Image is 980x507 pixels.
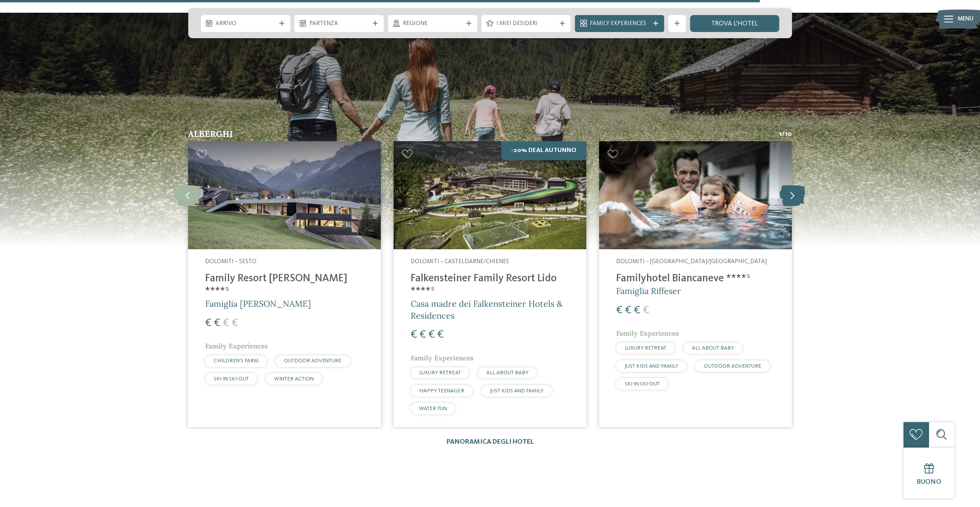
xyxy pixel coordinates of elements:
[690,15,779,32] a: trova l’hotel
[785,130,792,139] span: 10
[437,329,444,340] span: €
[625,305,632,316] span: €
[625,345,666,351] span: LUXURY RETREAT
[223,318,229,329] span: €
[205,298,311,309] span: Famiglia [PERSON_NAME]
[917,479,941,485] span: Buono
[419,370,461,375] span: LUXURY RETREAT
[616,305,623,316] span: €
[616,329,679,338] span: Family Experiences
[274,376,314,382] span: WINTER ACTION
[205,341,268,350] span: Family Experiences
[403,20,462,28] span: Regione
[309,20,369,28] span: Partenza
[232,318,238,329] span: €
[616,286,681,296] span: Famiglia Riffeser
[214,358,258,363] span: CHILDREN’S FARM
[447,439,534,445] a: Panoramica degli hotel
[590,20,649,28] span: Family Experiences
[599,141,792,250] img: Family hotel nelle Dolomiti: una vacanza nel regno dei Monti Pallidi
[205,318,212,329] span: €
[486,370,528,375] span: ALL ABOUT BABY
[205,272,364,298] h4: Family Resort [PERSON_NAME] ****ˢ
[779,130,782,139] span: 1
[214,376,249,382] span: SKI-IN SKI-OUT
[490,388,544,394] span: JUST KIDS AND FAMILY
[704,363,761,369] span: OUTDOOR ADVENTURE
[428,329,435,340] span: €
[214,318,221,329] span: €
[625,381,660,387] span: SKI-IN SKI-OUT
[216,20,275,28] span: Arrivo
[496,20,556,28] span: I miei desideri
[692,345,734,351] span: ALL ABOUT BABY
[411,353,474,362] span: Family Experiences
[284,358,341,363] span: OUTDOOR ADVENTURE
[904,448,955,499] a: Buono
[599,141,792,428] a: Family hotel nelle Dolomiti: una vacanza nel regno dei Monti Pallidi Dolomiti – [GEOGRAPHIC_DATA]...
[616,259,767,265] span: Dolomiti – [GEOGRAPHIC_DATA]/[GEOGRAPHIC_DATA]
[411,259,509,265] span: Dolomiti – Casteldarne/Chienes
[188,128,233,139] span: Alberghi
[394,141,586,250] img: Family hotel nelle Dolomiti: una vacanza nel regno dei Monti Pallidi
[616,272,775,285] h4: Familyhotel Biancaneve ****ˢ
[643,305,649,316] span: €
[634,305,640,316] span: €
[205,259,256,265] span: Dolomiti – Sesto
[625,363,678,369] span: JUST KIDS AND FAMILY
[188,141,381,428] a: Family hotel nelle Dolomiti: una vacanza nel regno dei Monti Pallidi Dolomiti – Sesto Family Reso...
[411,272,569,298] h4: Falkensteiner Family Resort Lido ****ˢ
[394,141,586,428] a: Family hotel nelle Dolomiti: una vacanza nel regno dei Monti Pallidi -20% Deal Autunno Dolomiti –...
[782,130,785,139] span: /
[411,329,417,340] span: €
[411,298,562,321] span: Casa madre dei Falkensteiner Hotels & Residences
[419,388,464,394] span: HAPPY TEENAGER
[419,406,447,411] span: WATER FUN
[420,329,426,340] span: €
[188,141,381,250] img: Family Resort Rainer ****ˢ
